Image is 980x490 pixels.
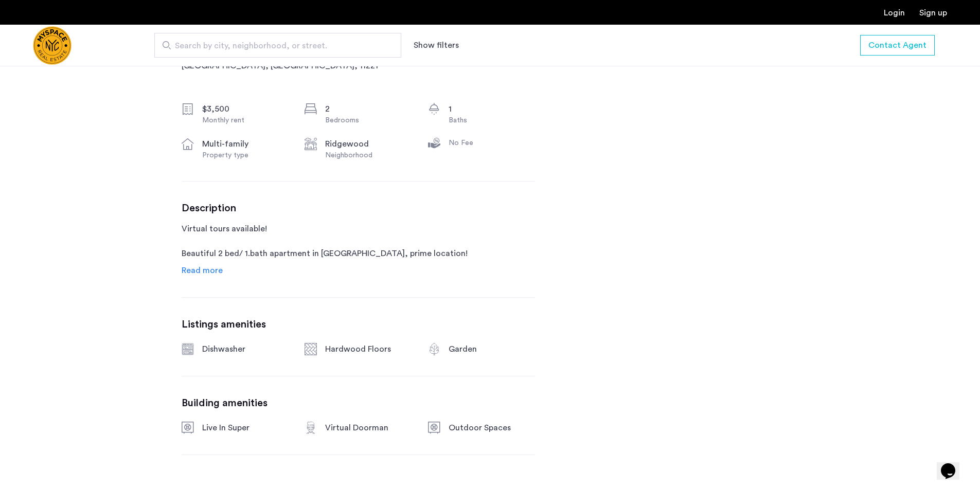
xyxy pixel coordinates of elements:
div: Dishwasher [202,343,289,355]
div: $3,500 [202,103,289,115]
h3: Listings amenities [182,318,535,331]
div: Bedrooms [325,115,412,125]
input: Apartment Search [154,33,401,58]
div: Monthly rent [202,115,289,125]
a: Registration [919,9,947,17]
span: Contact Agent [868,39,926,51]
div: Virtual Doorman [325,422,412,434]
div: Baths [449,115,535,125]
img: logo [33,26,72,65]
iframe: chat widget [937,449,970,480]
span: Read more [182,266,223,275]
div: Property type [202,150,289,160]
div: Garden [449,343,535,355]
div: Outdoor Spaces [449,422,535,434]
div: No Fee [449,138,535,148]
a: Cazamio Logo [33,26,72,65]
div: Hardwood Floors [325,343,412,355]
span: Search by city, neighborhood, or street. [175,40,372,52]
div: 2 [325,103,412,115]
a: Login [884,9,905,17]
div: Neighborhood [325,150,412,160]
p: Virtual tours available! Beautiful 2 bed/ 1.bath apartment in [GEOGRAPHIC_DATA], prime location! ... [182,223,535,260]
a: Read info [182,264,223,277]
div: multi-family [202,138,289,150]
button: Show or hide filters [414,39,459,51]
div: 1 [449,103,535,115]
h3: Description [182,202,535,214]
div: Ridgewood [325,138,412,150]
h3: Building amenities [182,397,535,409]
div: Live In Super [202,422,289,434]
button: button [860,35,935,56]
